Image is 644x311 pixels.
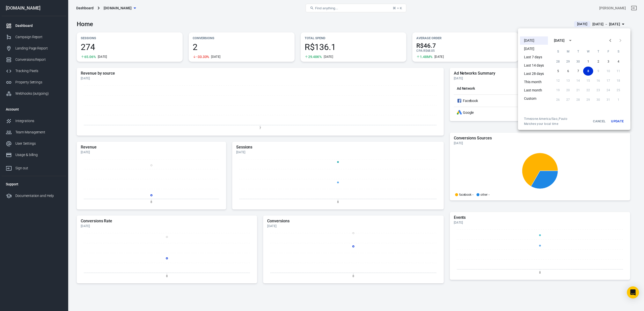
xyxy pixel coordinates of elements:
[520,45,548,53] li: [DATE]
[604,46,613,57] span: Friday
[605,35,615,45] button: Previous month
[583,57,593,66] button: 1
[520,70,548,78] li: Last 28 days
[520,61,548,70] li: Last 14 days
[520,53,548,61] li: Last 7 days
[594,46,603,57] span: Thursday
[574,46,583,57] span: Tuesday
[554,38,565,43] div: [DATE]
[553,57,563,66] button: 28
[573,67,583,76] button: 7
[583,67,593,76] button: 8
[573,57,583,66] button: 30
[520,86,548,94] li: Last month
[591,117,607,126] button: Cancel
[520,94,548,103] li: Custom
[584,46,593,57] span: Wednesday
[524,122,567,126] span: Matches your local time
[524,117,567,121] div: Timezone: America/Sao_Paulo
[613,57,623,66] button: 4
[566,36,575,45] button: calendar view is open, switch to year view
[593,57,603,66] button: 2
[609,117,625,126] button: Update
[614,46,623,57] span: Saturday
[553,67,563,76] button: 5
[520,36,548,45] li: [DATE]
[520,78,548,86] li: This month
[603,57,613,66] button: 3
[553,46,562,57] span: Sunday
[563,67,573,76] button: 6
[563,46,573,57] span: Monday
[563,57,573,66] button: 29
[627,286,639,298] div: Open Intercom Messenger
